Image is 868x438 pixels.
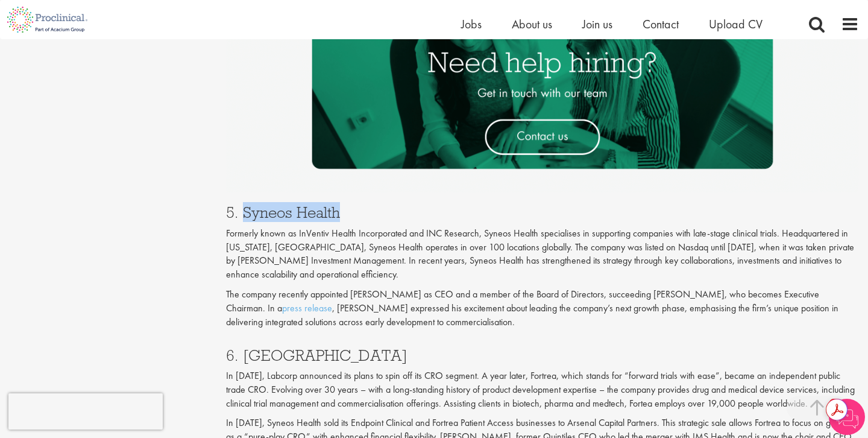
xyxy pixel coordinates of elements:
iframe: reCAPTCHA [8,393,163,430]
a: About us [512,16,552,32]
h3: 6. [GEOGRAPHIC_DATA] [226,348,859,363]
p: In [DATE], Labcorp announced its plans to spin off its CRO segment. A year later, Fortrea, which ... [226,369,859,411]
a: Join us [582,16,612,32]
a: Contact [643,16,679,32]
h3: 5. Syneos Health [226,205,859,220]
a: Jobs [461,16,482,32]
p: Formerly known as InVentiv Health Incorporated and INC Research, Syneos Health specialises in sup... [226,227,859,282]
p: The company recently appointed [PERSON_NAME] as CEO and a member of the Board of Directors, succe... [226,288,859,329]
a: press release [282,302,332,314]
a: Upload CV [709,16,763,32]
